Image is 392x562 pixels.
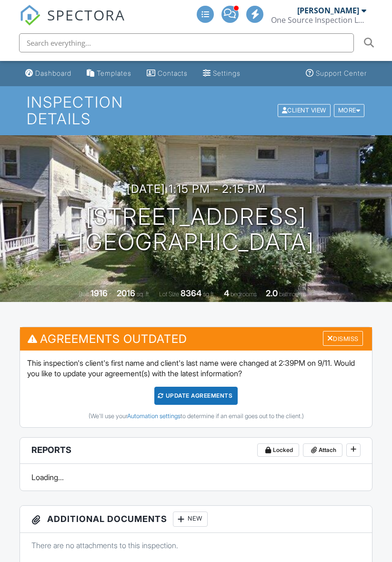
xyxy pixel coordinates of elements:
[203,291,215,298] span: sq.ft.
[278,104,331,117] div: Client View
[199,65,244,82] a: Settings
[297,6,359,15] div: [PERSON_NAME]
[181,288,201,298] div: 8364
[127,412,181,420] a: Automation settings
[158,69,188,77] div: Contacts
[213,69,241,77] div: Settings
[143,65,191,82] a: Contacts
[90,288,108,298] div: 1916
[323,331,363,346] div: Dismiss
[27,94,366,127] h1: Inspection Details
[27,412,365,420] div: (We'll use your to determine if an email goes out to the client.)
[20,351,372,427] div: This inspection's client's first name and client's last name were changed at 2:39PM on 9/11. Woul...
[31,540,361,551] p: There are no attachments to this inspection.
[334,104,365,117] div: More
[154,387,238,405] div: Update Agreements
[35,69,71,77] div: Dashboard
[47,5,125,25] span: SPECTORA
[21,65,75,82] a: Dashboard
[83,65,135,82] a: Templates
[277,107,333,114] a: Client View
[231,291,257,298] span: bedrooms
[117,288,135,298] div: 2016
[137,291,150,298] span: sq. ft.
[271,15,366,25] div: One Source Inspection LLC
[20,506,372,533] h3: Additional Documents
[224,288,229,298] div: 4
[20,13,125,33] a: SPECTORA
[279,291,306,298] span: bathrooms
[127,182,266,195] h3: [DATE] 1:15 pm - 2:15 pm
[20,327,372,351] h3: Agreements Outdated
[97,69,131,77] div: Templates
[159,291,179,298] span: Lot Size
[316,69,367,77] div: Support Center
[20,5,40,26] img: The Best Home Inspection Software - Spectora
[19,33,354,52] input: Search everything...
[78,204,314,255] h1: [STREET_ADDRESS] [GEOGRAPHIC_DATA]
[173,512,208,527] div: New
[302,65,371,82] a: Support Center
[266,288,278,298] div: 2.0
[79,291,89,298] span: Built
